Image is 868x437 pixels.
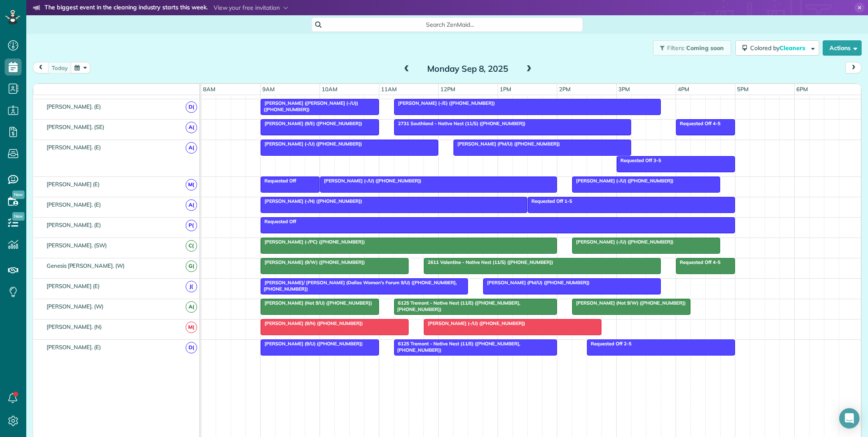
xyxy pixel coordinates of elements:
[839,408,860,429] div: Open Intercom Messenger
[750,44,808,52] span: Colored by
[48,62,72,73] button: today
[379,86,398,92] span: 11am
[795,86,810,92] span: 6pm
[667,44,685,52] span: Filters:
[45,262,126,269] span: Genesis [PERSON_NAME]. (W)
[45,181,101,188] span: [PERSON_NAME] (E)
[45,3,208,13] strong: The biggest event in the cleaning industry starts this week.
[676,86,691,92] span: 4pm
[394,341,520,353] span: 6125 Tremont - Native Nest (11/E) ([PHONE_NUMBER], [PHONE_NUMBER])
[260,239,365,245] span: [PERSON_NAME] (-/PC) ([PHONE_NUMBER])
[453,141,560,147] span: [PERSON_NAME] (PM/U) ([PHONE_NUMBER])
[676,120,721,126] span: Requested Off 4-5
[45,144,103,151] span: [PERSON_NAME]. (E)
[260,120,362,126] span: [PERSON_NAME] (9/E) ([PHONE_NUMBER])
[483,280,590,286] span: [PERSON_NAME] (PM/U) ([PHONE_NUMBER])
[45,242,108,249] span: [PERSON_NAME]. (SW)
[423,320,526,326] span: [PERSON_NAME] (-/U) ([PHONE_NUMBER])
[260,100,358,112] span: [PERSON_NAME] ([PERSON_NAME] (-/U)) ([PHONE_NUMBER])
[33,62,49,73] button: prev
[186,199,197,211] span: A(
[587,341,632,347] span: Requested Off 2-5
[676,259,721,265] span: Requested Off 4-5
[394,300,520,312] span: 6125 Tremont - Native Nest (11/E) ([PHONE_NUMBER], [PHONE_NUMBER])
[616,157,662,163] span: Requested Off 3-5
[779,44,807,52] span: Cleaners
[735,40,819,56] button: Colored byCleaners
[45,201,103,208] span: [PERSON_NAME]. (E)
[186,322,197,333] span: M(
[260,198,362,204] span: [PERSON_NAME] (-/N) ([PHONE_NUMBER])
[572,178,674,184] span: [PERSON_NAME] (-/U) ([PHONE_NUMBER])
[45,344,103,350] span: [PERSON_NAME]. (E)
[320,86,339,92] span: 10am
[186,342,197,353] span: D(
[201,86,217,92] span: 8am
[260,320,363,326] span: [PERSON_NAME] (9/N) ([PHONE_NUMBER])
[527,198,573,204] span: Requested Off 1-5
[260,259,365,265] span: [PERSON_NAME] (9/W) ([PHONE_NUMBER])
[394,120,526,126] span: 2731 Southland - Native Nest (11/S) ([PHONE_NUMBER])
[45,123,106,130] span: [PERSON_NAME]. (SE)
[823,40,862,56] button: Actions
[439,86,457,92] span: 12pm
[12,190,25,199] span: New
[186,240,197,252] span: C(
[186,220,197,231] span: P(
[186,281,197,292] span: J(
[423,259,554,265] span: 2611 Valentine - Native Nest (11/S) ([PHONE_NUMBER])
[557,86,572,92] span: 2pm
[186,142,197,154] span: A(
[260,141,362,147] span: [PERSON_NAME] (-/U) ([PHONE_NUMBER])
[186,301,197,313] span: A(
[186,101,197,113] span: D(
[45,303,105,310] span: [PERSON_NAME]. (W)
[45,221,103,228] span: [PERSON_NAME]. (E)
[686,44,724,52] span: Coming soon
[617,86,632,92] span: 3pm
[846,62,862,73] button: next
[260,178,297,184] span: Requested Off
[572,239,674,245] span: [PERSON_NAME] (-/U) ([PHONE_NUMBER])
[498,86,513,92] span: 1pm
[260,300,373,306] span: [PERSON_NAME] (Not 9/U) ([PHONE_NUMBER])
[186,179,197,190] span: M(
[572,300,686,306] span: [PERSON_NAME] (Not 9/W) ([PHONE_NUMBER])
[394,100,495,106] span: [PERSON_NAME] (-/E) ([PHONE_NUMBER])
[45,283,101,289] span: [PERSON_NAME] (E)
[415,64,521,73] h2: Monday Sep 8, 2025
[320,178,422,184] span: [PERSON_NAME] (-/U) ([PHONE_NUMBER])
[260,218,297,224] span: Requested Off
[735,86,750,92] span: 5pm
[12,212,25,221] span: New
[186,261,197,272] span: G(
[260,341,363,347] span: [PERSON_NAME] (9/U) ([PHONE_NUMBER])
[45,323,103,330] span: [PERSON_NAME]. (N)
[186,122,197,133] span: A(
[261,86,276,92] span: 9am
[260,280,457,291] span: [PERSON_NAME]/ [PERSON_NAME] (Dallas Woman's Forum 9/U) ([PHONE_NUMBER], [PHONE_NUMBER])
[45,103,103,110] span: [PERSON_NAME]. (E)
